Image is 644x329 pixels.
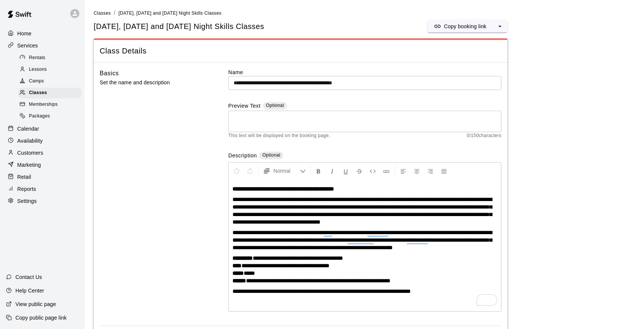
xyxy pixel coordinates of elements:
div: Classes [18,88,82,98]
button: Redo [244,164,257,178]
p: Settings [17,197,37,205]
div: Lessons [18,64,82,75]
nav: breadcrumb [94,9,635,17]
span: Class Details [100,46,501,56]
a: Availability [6,135,79,146]
p: Home [17,30,32,37]
button: select merge strategy [492,20,507,32]
button: Format Strikethrough [353,164,366,178]
h5: [DATE], [DATE] and [DATE] Night Skills Classes [94,21,264,32]
button: Left Align [397,164,410,178]
p: Customers [17,149,43,157]
p: Copy public page link [15,314,67,321]
p: Services [17,42,38,49]
span: Normal [273,167,300,175]
span: This text will be displayed on the booking page. [228,132,330,140]
a: Customers [6,147,79,158]
p: Contact Us [15,273,42,281]
span: Packages [29,113,50,120]
div: Packages [18,111,82,122]
p: Marketing [17,161,41,169]
span: Rentals [29,54,46,62]
span: 0 / 150 characters [467,132,501,140]
a: Memberships [18,99,85,111]
p: Retail [17,173,31,181]
span: [DATE], [DATE] and [DATE] Night Skills Classes [118,11,222,16]
li: / [114,9,115,17]
p: Copy booking link [444,23,486,30]
a: Classes [18,87,85,99]
button: Undo [230,164,243,178]
p: Set the name and description [100,78,204,87]
p: Availability [17,137,43,145]
button: Center Align [410,164,423,178]
p: Reports [17,185,36,193]
button: Format Italics [326,164,339,178]
span: Optional [266,103,284,108]
label: Description [228,152,257,160]
span: Camps [29,78,44,85]
a: Services [6,40,79,51]
a: Lessons [18,64,85,75]
a: Marketing [6,159,79,171]
p: Help Center [15,287,44,294]
h6: Basics [100,69,119,78]
a: Classes [94,10,111,16]
button: Insert Link [380,164,393,178]
span: Optional [262,152,280,158]
div: To enrich screen reader interactions, please activate Accessibility in Grammarly extension settings [229,180,501,311]
button: Copy booking link [428,20,492,32]
a: Packages [18,111,85,122]
a: Rentals [18,52,85,64]
div: Memberships [18,99,82,110]
span: Memberships [29,101,58,108]
label: Name [228,69,501,76]
a: Reports [6,183,79,195]
button: Justify Align [437,164,450,178]
a: Home [6,28,79,39]
div: split button [428,20,507,32]
div: Rentals [18,53,82,63]
button: Format Underline [339,164,352,178]
a: Retail [6,171,79,183]
span: Lessons [29,66,47,73]
button: Right Align [424,164,437,178]
button: Format Bold [312,164,325,178]
p: View public page [15,300,56,308]
span: Classes [29,89,47,97]
button: Formatting Options [260,164,309,178]
span: Classes [94,11,111,16]
label: Preview Text [228,102,261,111]
div: Camps [18,76,82,87]
button: Insert Code [366,164,379,178]
a: Calendar [6,123,79,134]
a: Settings [6,195,79,207]
a: Camps [18,76,85,87]
p: Calendar [17,125,39,133]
